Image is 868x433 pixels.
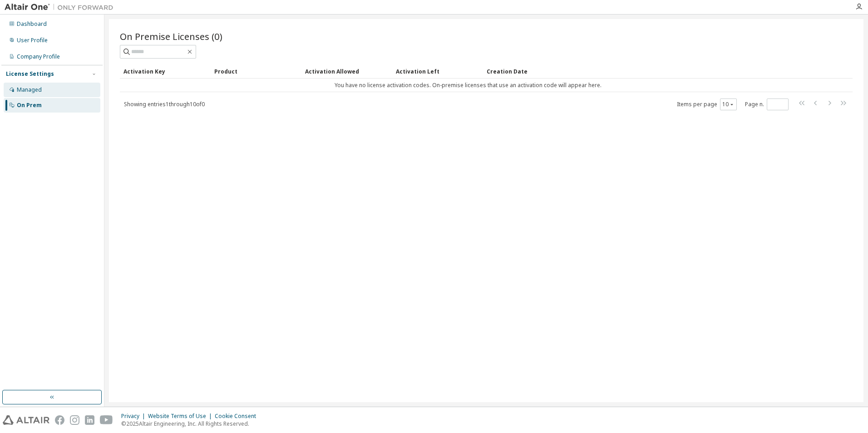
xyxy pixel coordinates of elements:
button: 10 [722,101,735,108]
span: Items per page [677,98,737,110]
img: linkedin.svg [85,415,94,425]
img: instagram.svg [70,415,79,425]
img: altair_logo.svg [3,415,49,425]
div: Company Profile [17,53,60,60]
div: Dashboard [17,20,47,28]
div: User Profile [17,37,48,44]
div: Managed [17,86,42,93]
p: © 2025 Altair Engineering, Inc. All Rights Reserved. [121,420,261,428]
div: Activation Left [396,64,479,79]
span: On Premise Licenses (0) [120,30,222,43]
div: Product [214,64,298,79]
div: Creation Date [487,64,813,79]
img: facebook.svg [55,415,64,425]
img: Altair One [5,3,118,12]
div: Activation Allowed [305,64,389,79]
div: Activation Key [123,64,207,79]
span: Showing entries 1 through 10 of 0 [124,100,205,108]
div: Cookie Consent [215,413,261,420]
div: On Prem [17,102,42,109]
div: License Settings [6,70,54,78]
img: youtube.svg [100,415,113,425]
span: Page n. [745,98,789,110]
div: Website Terms of Use [148,413,215,420]
td: You have no license activation codes. On-premise licenses that use an activation code will appear... [120,79,816,92]
div: Privacy [121,413,148,420]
